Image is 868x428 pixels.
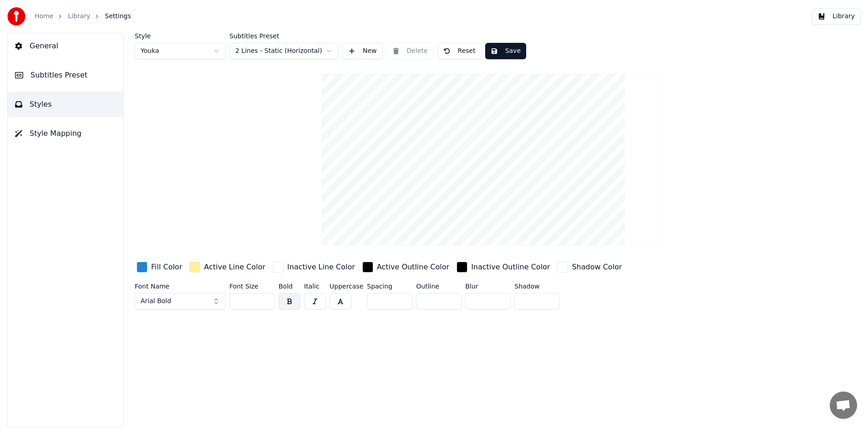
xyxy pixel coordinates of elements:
label: Subtitles Preset [229,33,339,39]
div: Inactive Outline Color [471,262,550,273]
div: Fill Color [151,262,182,273]
button: Library [812,8,861,25]
span: Styles [30,99,52,110]
div: Active Outline Color [377,262,449,273]
label: Blur [465,283,511,289]
span: Style Mapping [30,128,81,139]
button: Save [485,43,526,59]
button: Subtitles Preset [8,62,123,88]
label: Style [135,33,226,39]
button: Fill Color [135,260,184,274]
button: Shadow Color [555,260,624,274]
div: Shadow Color [572,262,622,273]
label: Bold [279,283,300,289]
span: Subtitles Preset [30,70,87,81]
button: Reset [437,43,482,59]
a: Library [68,12,90,21]
div: Inactive Line Color [287,262,355,273]
button: Styles [8,92,123,117]
label: Shadow [514,283,560,289]
label: Uppercase [330,283,363,289]
button: Inactive Line Color [271,260,357,274]
div: Open chat [830,392,857,419]
button: Inactive Outline Color [455,260,552,274]
nav: breadcrumb [35,12,131,21]
label: Spacing [367,283,412,289]
label: Italic [304,283,326,289]
div: Active Line Color [204,262,265,273]
button: General [8,33,123,59]
button: New [342,43,383,59]
span: General [30,41,58,52]
label: Outline [416,283,462,289]
a: Home [35,12,53,21]
button: Active Line Color [188,260,267,274]
label: Font Name [135,283,226,289]
span: Settings [105,12,131,21]
span: Arial Bold [141,297,171,306]
button: Active Outline Color [360,260,451,274]
button: Style Mapping [8,121,123,146]
label: Font Size [229,283,275,289]
img: youka [7,7,25,26]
